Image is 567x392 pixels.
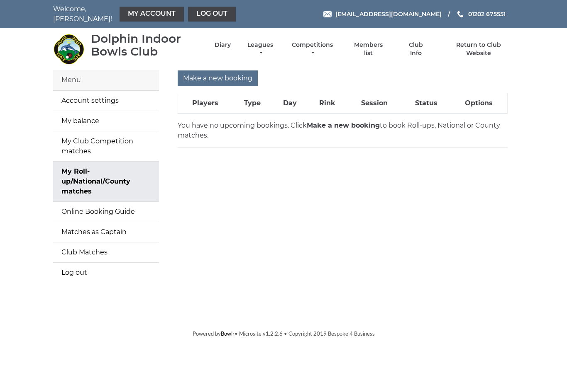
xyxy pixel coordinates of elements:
div: Dolphin Indoor Bowls Club [91,32,200,58]
p: You have no upcoming bookings. Click to book Roll-ups, National or County matches. [178,121,508,140]
img: Email [323,11,332,17]
a: My Club Competition matches [53,131,159,161]
a: Competitions [290,41,335,57]
a: Diary [215,41,231,49]
a: Club Matches [53,242,159,262]
a: My balance [53,111,159,131]
a: Phone us 01202 675551 [456,10,506,19]
a: Bowlr [221,330,235,337]
a: Log out [53,263,159,283]
a: Log out [188,7,236,22]
th: Players [178,93,232,114]
a: My Roll-up/National/County matches [53,162,159,201]
input: Make a new booking [178,70,258,86]
a: Online Booking Guide [53,202,159,222]
img: Phone us [457,11,463,17]
a: Matches as Captain [53,222,159,242]
th: Day [272,93,308,114]
th: Options [450,93,507,114]
th: Rink [308,93,347,114]
th: Session [347,93,402,114]
a: Return to Club Website [444,41,514,57]
a: Members list [349,41,388,57]
strong: Make a new booking [307,121,380,129]
a: My Account [120,7,184,22]
a: Email [EMAIL_ADDRESS][DOMAIN_NAME] [323,10,442,19]
span: Powered by • Microsite v1.2.2.6 • Copyright 2019 Bespoke 4 Business [193,330,375,337]
span: [EMAIL_ADDRESS][DOMAIN_NAME] [335,10,442,18]
a: Account settings [53,91,159,111]
a: Leagues [245,41,275,57]
img: Dolphin Indoor Bowls Club [53,34,84,65]
th: Status [402,93,450,114]
a: Club Info [402,41,429,57]
span: 01202 675551 [468,10,506,18]
nav: Welcome, [PERSON_NAME]! [53,4,238,24]
div: Menu [53,70,159,90]
th: Type [232,93,272,114]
